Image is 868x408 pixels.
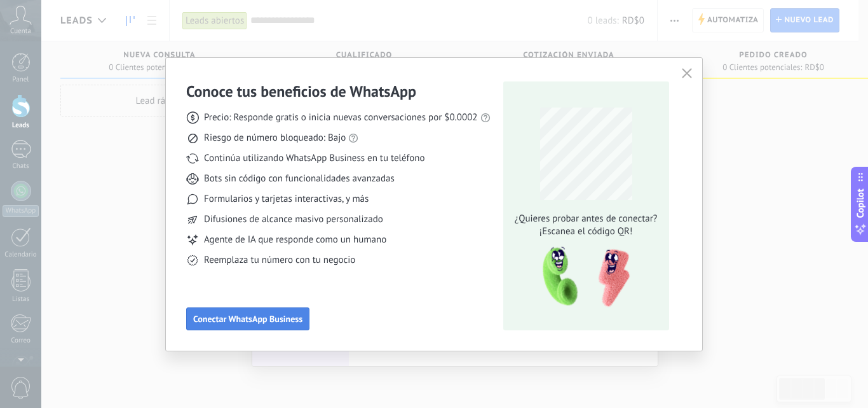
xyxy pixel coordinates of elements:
[193,314,302,323] span: Conectar WhatsApp Business
[511,213,661,225] span: ¿Quieres probar antes de conectar?
[186,81,416,101] h3: Conoce tus beneficios de WhatsApp
[204,234,386,246] span: Agente de IA que responde como un humano
[204,193,369,206] span: Formularios y tarjetas interactivas, y más
[511,225,661,238] span: ¡Escanea el código QR!
[204,254,355,267] span: Reemplaza tu número con tu negocio
[204,172,395,185] span: Bots sin código con funcionalidades avanzadas
[204,213,383,226] span: Difusiones de alcance masivo personalizado
[186,307,309,330] button: Conectar WhatsApp Business
[204,132,346,144] span: Riesgo de número bloqueado: Bajo
[854,188,867,218] span: Copilot
[204,111,478,124] span: Precio: Responde gratis o inicia nuevas conversaciones por $0.0002
[204,152,424,165] span: Continúa utilizando WhatsApp Business en tu teléfono
[532,243,632,311] img: qr-pic-1x.png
